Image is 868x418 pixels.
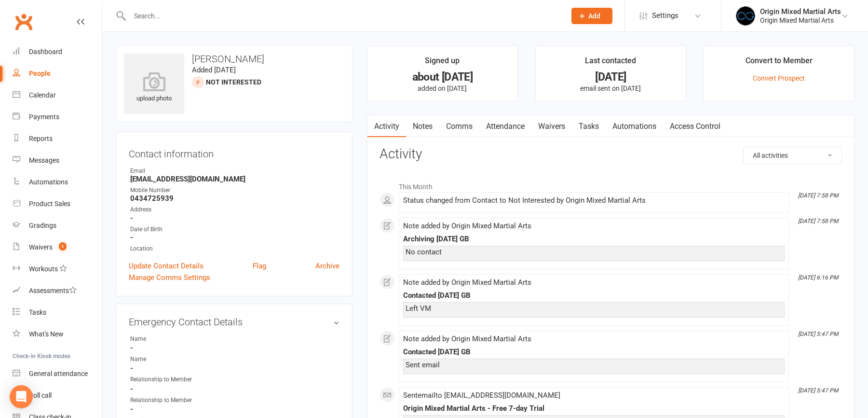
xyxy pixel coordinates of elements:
a: Update Contact Details [129,260,203,272]
a: What's New [13,323,102,345]
a: Assessments [13,280,102,302]
div: Sent email [406,361,782,369]
a: Automations [606,115,663,138]
i: [DATE] 7:58 PM [798,192,838,199]
img: thumb_image1665119159.png [736,6,755,26]
div: Waivers [29,243,53,251]
a: Calendar [13,84,102,106]
div: Note added by Origin Mixed Martial Arts [403,335,785,343]
div: [DATE] [544,72,678,82]
div: Left VM [406,305,782,313]
a: Payments [13,106,102,128]
span: Not Interested [206,78,261,86]
a: Access Control [663,115,727,138]
div: Signed up [425,55,460,72]
div: upload photo [124,72,184,104]
a: Comms [439,115,479,138]
div: Open Intercom Messenger [10,385,33,408]
div: Contacted [DATE] GB [403,348,785,356]
a: Workouts [13,258,102,280]
div: Note added by Origin Mixed Martial Arts [403,279,785,287]
h3: Contact information [129,145,339,159]
div: Tasks [29,308,46,316]
div: Relationship to Member [130,396,210,405]
div: People [29,70,51,77]
div: Automations [29,178,68,186]
a: Roll call [13,385,102,406]
span: 1 [59,242,67,251]
a: Reports [13,128,102,150]
i: [DATE] 7:58 PM [798,218,838,224]
a: Convert Prospect [753,74,805,82]
strong: 0434725939 [130,194,339,203]
div: Roll call [29,391,52,399]
a: Attendance [479,115,531,138]
span: Sent email to [EMAIL_ADDRESS][DOMAIN_NAME] [403,391,560,400]
strong: - [130,233,339,242]
p: added on [DATE] [376,84,509,92]
a: Activity [367,115,406,138]
i: [DATE] 6:16 PM [798,274,838,281]
div: Dashboard [29,48,62,56]
a: Automations [13,171,102,193]
div: Product Sales [29,200,70,208]
strong: - [130,344,339,352]
button: Add [571,8,612,24]
div: Relationship to Member [130,375,210,384]
div: Date of Birth [130,225,339,234]
input: Search... [127,9,559,23]
div: Origin Mixed Martial Arts [760,7,841,16]
div: Location [130,244,339,253]
div: Contacted [DATE] GB [403,292,785,300]
strong: - [130,405,339,414]
strong: [EMAIL_ADDRESS][DOMAIN_NAME] [130,175,339,183]
div: Mobile Number [130,186,339,195]
div: Payments [29,113,59,121]
a: Notes [406,115,439,138]
a: Tasks [13,302,102,323]
time: Added [DATE] [192,66,236,74]
div: Status changed from Contact to Not Interested by Origin Mixed Martial Arts [403,196,785,205]
h3: [PERSON_NAME] [124,54,344,64]
div: What's New [29,330,64,338]
div: Note added by Origin Mixed Martial Arts [403,222,785,230]
a: General attendance kiosk mode [13,363,102,385]
a: Gradings [13,215,102,237]
a: People [13,63,102,84]
a: Dashboard [13,41,102,63]
a: Tasks [572,115,606,138]
div: General attendance [29,370,88,377]
a: Waivers 1 [13,237,102,258]
div: Name [130,334,210,344]
li: This Month [380,177,842,192]
a: Product Sales [13,193,102,215]
div: Origin Mixed Martial Arts - Free 7-day Trial [403,404,785,413]
div: Email [130,167,339,176]
div: Origin Mixed Martial Arts [760,16,841,25]
strong: - [130,214,339,223]
div: Address [130,205,339,214]
p: email sent on [DATE] [544,84,678,92]
div: Messages [29,156,59,164]
a: Messages [13,150,102,171]
div: Assessments [29,287,77,294]
div: Gradings [29,222,56,229]
a: Flag [253,260,266,272]
strong: - [130,385,339,393]
a: Clubworx [12,10,36,34]
div: Name [130,355,210,364]
div: Calendar [29,91,56,99]
strong: - [130,364,339,373]
a: Archive [315,260,339,272]
h3: Emergency Contact Details [129,317,339,327]
div: about [DATE] [376,72,509,82]
div: Last contacted [585,55,636,72]
div: Reports [29,135,53,142]
a: Manage Comms Settings [129,272,210,283]
div: Archiving [DATE] GB [403,235,785,243]
i: [DATE] 5:47 PM [798,387,838,394]
div: No contact [406,248,782,256]
h3: Activity [380,147,842,162]
div: Workouts [29,265,58,273]
span: Settings [652,5,678,27]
